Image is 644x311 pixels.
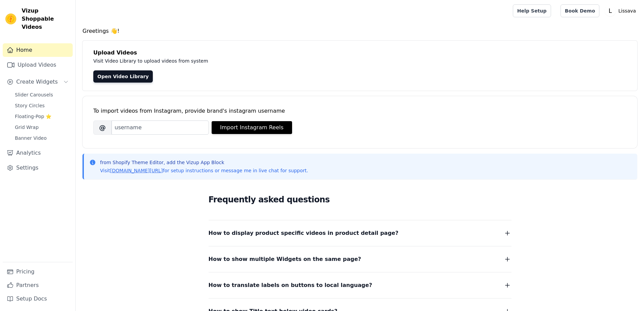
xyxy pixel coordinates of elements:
[209,281,511,290] button: How to translate labels on buttons to local language?
[11,101,73,110] a: Story Circles
[11,90,73,99] a: Slider Carousels
[93,57,396,65] p: Visit Video Library to upload videos from system
[209,254,361,264] span: How to show multiple Widgets on the same page?
[3,292,73,306] a: Setup Docs
[93,107,626,115] div: To import videos from Instagram, provide brand's instagram username
[15,91,53,98] span: Slider Carousels
[93,70,153,83] a: Open Video Library
[15,135,47,141] span: Banner Video
[112,120,209,135] input: username
[22,7,70,31] span: Vizup Shoppable Videos
[5,14,16,24] img: Vizup
[605,5,639,17] button: L Lissava
[3,279,73,292] a: Partners
[560,4,599,17] a: Book Demo
[3,161,73,175] a: Settings
[209,254,511,264] button: How to show multiple Widgets on the same page?
[513,4,551,17] a: Help Setup
[100,159,308,166] p: from Shopify Theme Editor, add the Vizup App Block
[209,228,511,238] button: How to display product specific videos in product detail page?
[11,123,73,132] a: Grid Wrap
[11,112,73,121] a: Floating-Pop ⭐
[209,281,372,290] span: How to translate labels on buttons to local language?
[93,49,626,57] h4: Upload Videos
[3,75,73,89] button: Create Widgets
[212,121,292,134] button: Import Instagram Reels
[110,168,163,173] a: [DOMAIN_NAME][URL]
[209,193,511,206] h2: Frequently asked questions
[3,265,73,279] a: Pricing
[616,5,639,17] p: Lissava
[3,43,73,57] a: Home
[609,7,612,14] text: L
[3,58,73,72] a: Upload Videos
[15,102,45,109] span: Story Circles
[11,133,73,143] a: Banner Video
[209,228,399,238] span: How to display product specific videos in product detail page?
[82,27,637,35] h4: Greetings 👋!
[93,120,112,135] span: @
[100,167,308,174] p: Visit for setup instructions or message me in live chat for support.
[15,124,39,131] span: Grid Wrap
[3,146,73,160] a: Analytics
[15,113,51,120] span: Floating-Pop ⭐
[16,78,58,86] span: Create Widgets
